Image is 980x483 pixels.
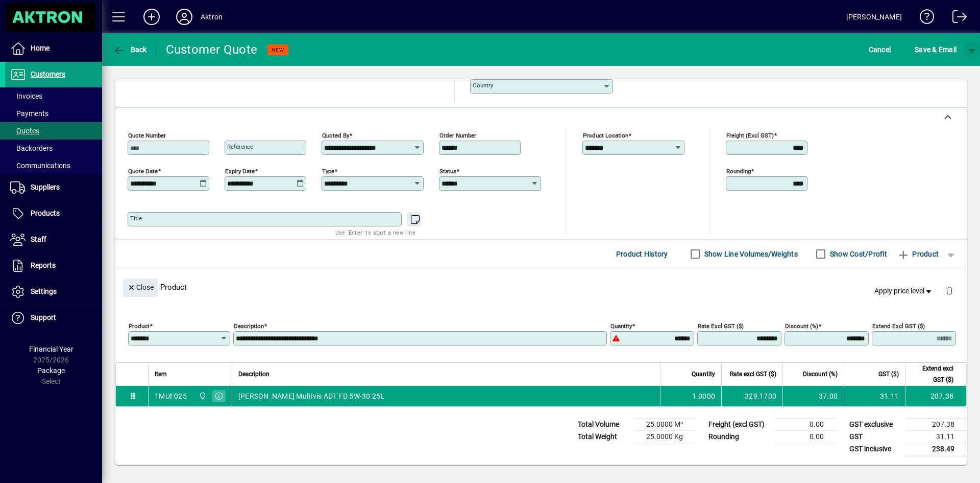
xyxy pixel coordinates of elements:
td: 37.00 [782,386,844,406]
span: S [915,45,919,54]
mat-label: Extend excl GST ($) [872,322,925,329]
button: Delete [937,279,962,303]
mat-label: Title [130,215,142,222]
mat-label: Description [234,322,264,329]
span: NEW [272,47,284,53]
mat-label: Quantity [610,322,632,329]
span: Cancel [869,41,891,58]
span: Quotes [10,127,39,135]
span: Apply price level [874,286,934,296]
label: Show Line Volumes/Weights [702,249,798,259]
a: Quotes [5,122,102,140]
a: Home [5,36,102,61]
mat-label: Status [439,167,456,174]
span: [PERSON_NAME] Multivis ADT FD 5W-30 25L [238,391,385,401]
span: Discount (%) [803,369,838,380]
td: 207.38 [905,386,966,406]
a: Reports [5,253,102,279]
a: Support [5,305,102,331]
mat-label: Quote number [128,131,166,139]
span: Close [127,279,154,296]
span: Back [113,45,147,54]
button: Close [123,279,158,297]
td: Rounding [703,430,775,443]
mat-label: Rate excl GST ($) [698,322,744,329]
a: Products [5,201,102,226]
span: Reports [31,261,56,269]
td: 0.00 [775,418,836,430]
td: 31.11 [844,386,905,406]
span: Item [155,369,167,380]
div: [PERSON_NAME] [846,9,902,25]
mat-label: Order number [439,131,476,139]
span: Package [37,366,65,375]
span: Backorders [10,144,53,152]
span: Settings [31,287,57,295]
a: Backorders [5,140,102,157]
div: Aktron [201,9,223,25]
button: Back [110,40,150,59]
mat-label: Expiry date [225,167,255,174]
span: Products [31,209,60,217]
span: Payments [10,109,48,118]
button: Add [135,8,168,26]
mat-label: Discount (%) [785,322,818,329]
span: Quantity [692,369,715,380]
span: Description [238,369,269,380]
span: 1.0000 [692,391,716,401]
mat-label: Rounding [726,167,751,174]
button: Product History [612,245,672,263]
span: Home [31,44,50,52]
button: Cancel [866,40,894,59]
span: Financial Year [29,345,73,353]
mat-label: Reference [227,143,253,150]
button: Apply price level [870,282,938,300]
mat-label: Type [322,167,334,174]
div: Customer Quote [166,41,258,58]
mat-label: Quote date [128,167,158,174]
mat-label: Country [473,82,493,89]
td: 25.0000 Kg [634,430,695,443]
span: ave & Email [915,41,957,58]
a: Logout [945,2,967,35]
td: GST exclusive [844,418,905,430]
a: Suppliers [5,175,102,200]
span: Communications [10,162,70,170]
td: 207.38 [905,418,967,430]
div: Product [115,268,967,306]
td: Total Volume [573,418,634,430]
mat-hint: Use 'Enter' to start a new line [335,226,415,238]
td: 0.00 [775,430,836,443]
button: Product [892,245,944,263]
app-page-header-button: Close [120,282,160,291]
td: 238.49 [905,443,967,455]
mat-label: Freight (excl GST) [726,131,774,139]
span: Suppliers [31,183,60,191]
span: Product History [616,246,668,262]
a: Invoices [5,87,102,105]
span: Support [31,313,56,321]
td: GST inclusive [844,443,905,455]
td: 31.11 [905,430,967,443]
a: Knowledge Base [912,2,935,35]
span: Extend excl GST ($) [912,363,953,385]
mat-label: Quoted by [322,131,349,139]
span: Product [897,246,939,262]
button: Save & Email [910,40,962,59]
span: Rate excl GST ($) [730,369,776,380]
mat-label: Product location [583,131,628,139]
span: Staff [31,235,46,243]
div: 329.1700 [728,391,776,401]
label: Show Cost/Profit [828,249,887,259]
a: Communications [5,157,102,174]
td: 25.0000 M³ [634,418,695,430]
span: Invoices [10,92,42,100]
td: GST [844,430,905,443]
a: Settings [5,279,102,305]
span: Central [196,390,208,402]
div: 1MUF025 [155,391,187,401]
button: Profile [168,8,201,26]
td: Freight (excl GST) [703,418,775,430]
mat-label: Product [129,322,150,329]
app-page-header-button: Delete [937,286,962,295]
